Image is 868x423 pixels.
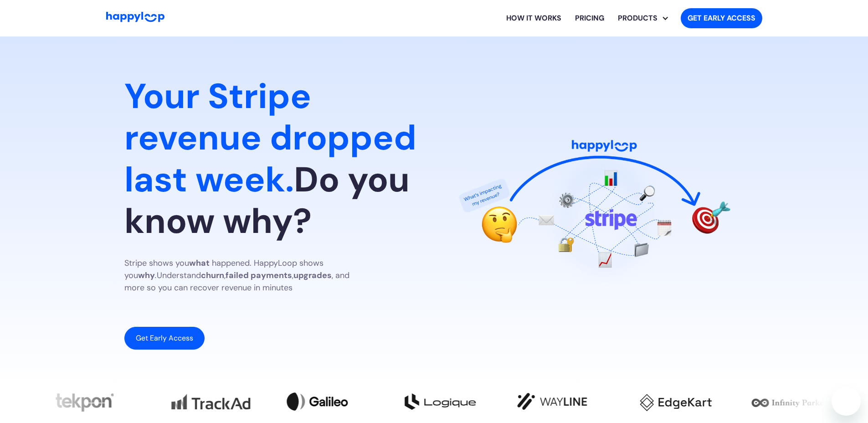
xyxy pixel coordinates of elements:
strong: failed payments [226,270,292,281]
a: View HappyLoop pricing plans [568,4,611,33]
iframe: Button to launch messaging window [832,387,861,416]
strong: churn [201,270,224,281]
a: Get started with HappyLoop [681,8,762,28]
div: PRODUCTS [618,4,673,33]
a: Go to Home Page [106,12,164,25]
h1: Do you know why? [124,76,420,242]
strong: why [138,270,155,281]
img: HappyLoop Logo [106,12,164,22]
span: Your Stripe revenue dropped last week. [124,73,416,202]
a: Learn how HappyLoop works [499,4,568,33]
em: . [155,270,157,281]
div: Explore HappyLoop use cases [611,4,673,33]
div: PRODUCTS [611,13,664,24]
strong: upgrades [293,270,332,281]
strong: what [189,258,210,268]
a: Get Early Access [124,327,205,350]
p: Stripe shows you happened. HappyLoop shows you Understand , , , and more so you can recover reven... [124,257,370,294]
